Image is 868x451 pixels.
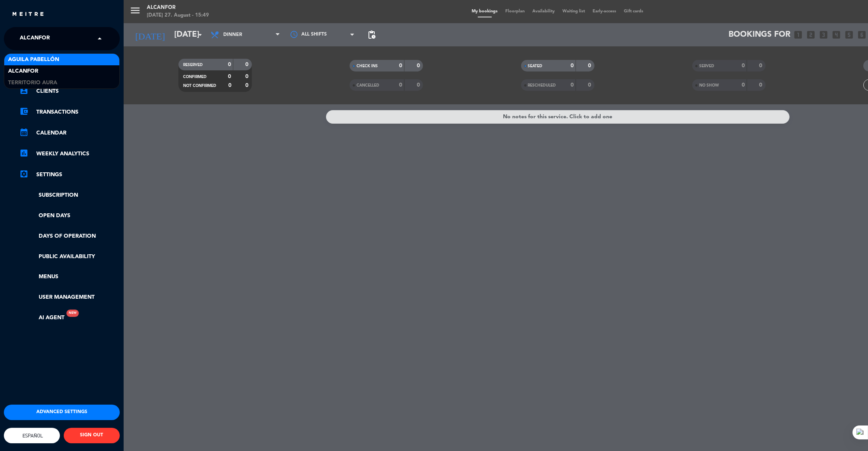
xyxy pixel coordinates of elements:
span: Alcanfor [8,67,38,76]
a: Public availability [19,252,120,261]
a: Days of operation [19,232,120,241]
span: Alcanfor [20,31,50,47]
span: pending_actions [367,30,376,39]
button: Advanced settings [4,405,120,420]
i: calendar_month [19,128,29,137]
a: Settings [19,170,120,179]
a: User Management [19,293,120,302]
a: account_boxClients [19,87,120,96]
a: calendar_monthCalendar [19,128,120,138]
a: AI AgentNew [19,313,65,322]
a: assessmentWeekly Analytics [19,149,120,158]
span: Aguila Pabellón [8,55,59,64]
button: SIGN OUT [64,428,120,443]
img: MEITRE [12,12,44,17]
a: Subscription [19,191,120,200]
div: New [66,310,79,317]
a: Menus [19,272,120,281]
span: TERRITORIO AURA [8,78,57,87]
i: account_balance_wallet [19,107,29,116]
span: Español [21,433,43,439]
i: assessment [19,148,29,158]
a: account_balance_walletTransactions [19,107,120,117]
i: account_box [19,86,29,95]
a: Open Days [19,211,120,220]
i: settings_applications [19,169,29,179]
